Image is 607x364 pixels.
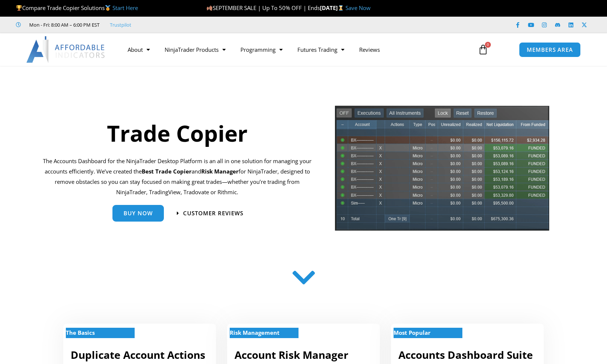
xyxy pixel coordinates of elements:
a: NinjaTrader Products [157,41,233,58]
img: 🍂 [207,5,212,11]
span: Customer Reviews [183,210,243,216]
span: SEPTEMBER SALE | Up To 50% OFF | Ends [206,4,320,11]
a: Programming [233,41,290,58]
strong: Most Popular [394,329,431,336]
span: Buy Now [124,210,153,216]
img: tradecopier | Affordable Indicators – NinjaTrader [334,105,550,237]
a: MEMBERS AREA [519,42,581,57]
a: Start Here [112,4,138,11]
a: Duplicate Account Actions [71,348,205,362]
a: Accounts Dashboard Suite [398,348,533,362]
nav: Menu [120,41,469,58]
a: 0 [467,39,499,60]
h1: Trade Copier [43,118,312,149]
img: 🥇 [105,5,111,11]
a: About [120,41,157,58]
strong: The Basics [66,329,95,336]
a: Futures Trading [290,41,352,58]
a: Customer Reviews [177,210,243,216]
img: ⌛ [338,5,344,11]
a: Trustpilot [110,20,131,29]
a: Save Now [345,4,371,11]
a: Buy Now [112,205,164,222]
a: Reviews [352,41,387,58]
img: LogoAI | Affordable Indicators – NinjaTrader [26,36,106,63]
strong: [DATE] [320,4,345,11]
a: Account Risk Manager [235,348,348,362]
span: MEMBERS AREA [527,47,573,53]
strong: Risk Management [230,329,280,336]
b: Best Trade Copier [142,168,192,175]
span: 0 [485,42,491,48]
p: The Accounts Dashboard for the NinjaTrader Desktop Platform is an all in one solution for managin... [43,156,312,197]
span: Mon - Fri: 8:00 AM – 6:00 PM EST [27,20,100,29]
strong: Risk Manager [201,168,239,175]
img: 🏆 [16,5,22,11]
span: Compare Trade Copier Solutions [16,4,138,11]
